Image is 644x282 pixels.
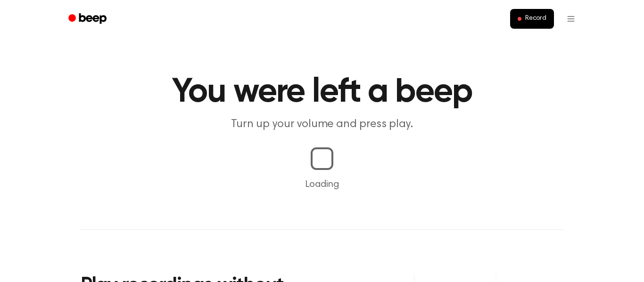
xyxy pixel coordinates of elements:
p: Turn up your volume and press play. [141,117,503,132]
span: Record [525,15,546,23]
button: Record [510,9,554,29]
button: Open menu [560,8,582,30]
a: Beep [62,10,115,28]
h1: You were left a beep [81,75,563,109]
p: Loading [11,177,633,192]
